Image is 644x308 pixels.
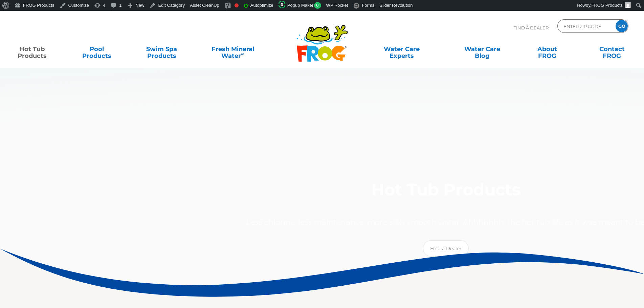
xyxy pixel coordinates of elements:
a: PoolProducts [72,42,122,56]
a: ContactFROG [587,42,637,56]
input: GO [616,20,628,32]
span: FROG Products [592,3,623,8]
a: Find a Dealer [423,240,469,257]
a: Hot TubProducts [7,42,57,56]
sup: ∞ [241,51,244,57]
input: Zip Code Form [563,21,608,31]
a: Water CareBlog [457,42,508,56]
span: Slider Revolution [379,3,413,8]
a: AboutFROG [522,42,572,56]
a: Water CareExperts [361,42,443,56]
a: Fresh MineralWater∞ [201,42,264,56]
a: Swim SpaProducts [136,42,187,56]
p: Find A Dealer [513,19,549,36]
div: Needs improvement [235,3,239,7]
span: 0 [314,2,321,9]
